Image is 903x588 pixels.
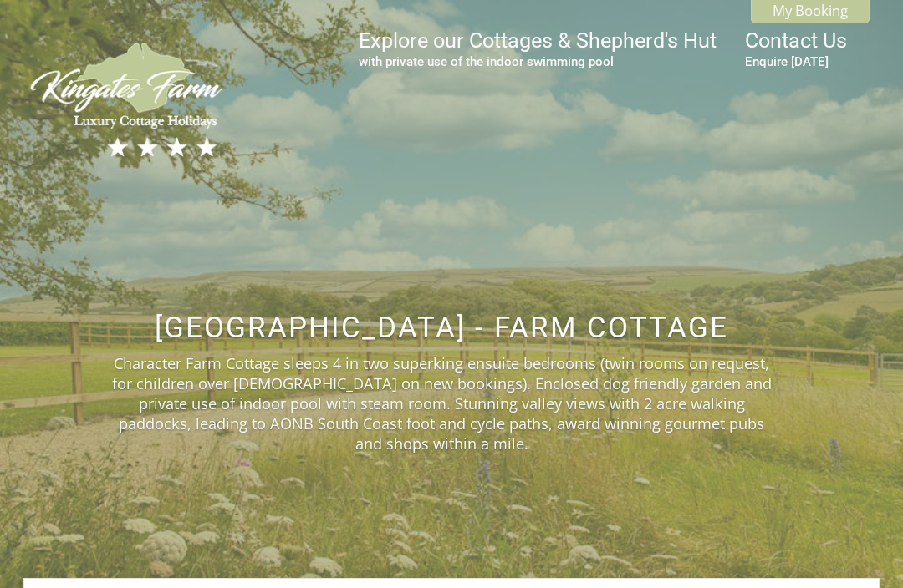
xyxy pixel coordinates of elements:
[107,311,776,345] h2: [GEOGRAPHIC_DATA] - Farm Cottage
[359,28,717,69] a: Explore our Cottages & Shepherd's Hutwith private use of the indoor swimming pool
[745,54,847,69] small: Enquire [DATE]
[23,38,232,162] img: Kingates Farm
[107,353,776,454] p: Character Farm Cottage sleeps 4 in two superking ensuite bedrooms (twin rooms on request, for chi...
[745,28,847,69] a: Contact UsEnquire [DATE]
[359,54,717,69] small: with private use of the indoor swimming pool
